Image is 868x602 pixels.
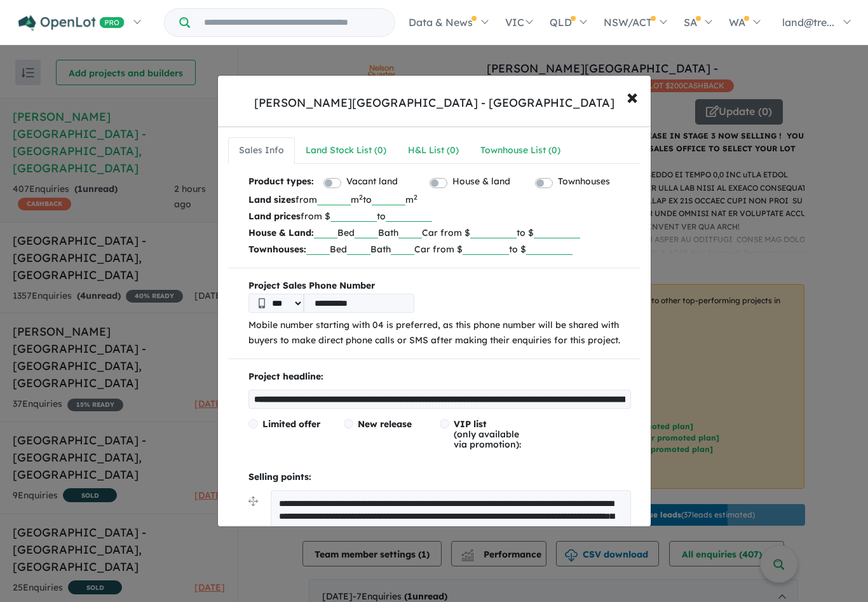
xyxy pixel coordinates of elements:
p: Mobile number starting with 04 is preferred, as this phone number will be shared with buyers to m... [248,318,631,348]
div: Townhouse List ( 0 ) [480,143,560,158]
b: Townhouses: [248,243,306,255]
div: Land Stock List ( 0 ) [306,143,386,158]
span: New release [358,418,412,430]
b: Land sizes [248,194,295,205]
label: Townhouses [558,174,610,189]
label: House & land [452,174,510,189]
input: Try estate name, suburb, builder or developer [193,9,392,36]
p: Bed Bath Car from $ to $ [248,224,631,241]
b: House & Land: [248,227,314,238]
p: Project headline: [248,369,631,385]
div: Sales Info [239,143,284,158]
img: Openlot PRO Logo White [18,15,125,31]
div: H&L List ( 0 ) [408,143,459,158]
label: Vacant land [346,174,398,189]
span: land@tre... [782,16,834,29]
img: drag.svg [248,496,258,506]
span: Limited offer [262,418,320,430]
b: Product types: [248,174,314,191]
p: from $ to [248,208,631,224]
p: Selling points: [248,470,631,485]
sup: 2 [414,193,417,202]
p: from m to m [248,191,631,208]
b: Project Sales Phone Number [248,278,631,294]
span: × [627,83,638,110]
sup: 2 [359,193,363,202]
span: (only available via promotion): [454,418,521,450]
b: Land prices [248,210,301,222]
p: Bed Bath Car from $ to $ [248,241,631,257]
div: [PERSON_NAME][GEOGRAPHIC_DATA] - [GEOGRAPHIC_DATA] [254,95,614,111]
span: VIP list [454,418,487,430]
img: Phone icon [259,298,265,308]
